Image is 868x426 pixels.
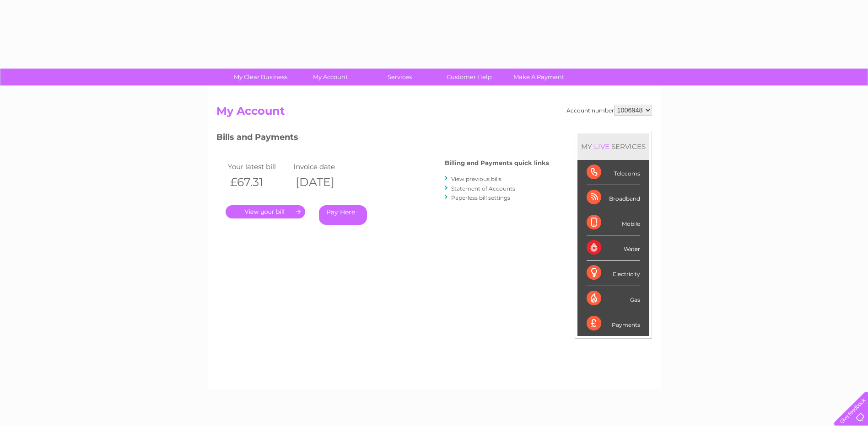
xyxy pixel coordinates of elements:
h4: Billing and Payments quick links [445,160,549,166]
div: Gas [587,286,640,311]
td: Invoice date [291,160,357,173]
td: Your latest bill [226,160,291,173]
div: Water [587,235,640,261]
div: Account number [566,105,652,116]
h2: My Account [216,105,652,122]
a: Pay Here [319,205,367,225]
a: My Account [292,69,368,85]
div: Telecoms [587,160,640,185]
a: Services [362,69,437,85]
div: Electricity [587,261,640,286]
a: Paperless bill settings [451,194,510,201]
a: Statement of Accounts [451,185,515,192]
a: Make A Payment [501,69,577,85]
th: £67.31 [226,173,291,192]
a: View previous bills [451,176,501,182]
div: Mobile [587,210,640,235]
a: . [226,205,305,218]
th: [DATE] [291,173,357,192]
a: Customer Help [431,69,507,85]
div: Broadband [587,185,640,210]
div: LIVE [592,142,611,151]
h3: Bills and Payments [216,131,549,147]
div: MY SERVICES [577,133,649,160]
div: Payments [587,311,640,336]
a: My Clear Business [223,69,298,85]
